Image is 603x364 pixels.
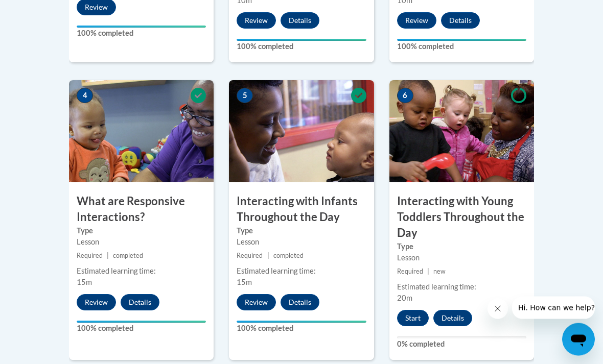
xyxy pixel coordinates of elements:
span: 20m [397,294,412,303]
iframe: Button to launch messaging window [562,323,595,356]
span: completed [113,252,143,260]
span: 5 [237,88,253,104]
button: Details [441,13,480,29]
button: Start [397,310,429,327]
button: Review [237,13,276,29]
span: | [107,252,109,260]
label: Type [397,241,526,253]
span: Required [397,268,423,276]
div: Lesson [397,253,526,264]
label: Type [237,226,366,237]
div: Estimated learning time: [237,266,366,277]
div: Estimated learning time: [397,282,526,293]
label: 0% completed [397,339,526,350]
span: 4 [77,88,93,104]
label: 100% completed [397,41,526,53]
label: 100% completed [77,323,206,334]
label: 100% completed [77,28,206,39]
span: Required [77,252,103,260]
div: Your progress [77,26,206,28]
h3: Interacting with Young Toddlers Throughout the Day [389,194,534,241]
div: Your progress [237,39,366,41]
img: Course Image [229,81,374,183]
label: 100% completed [237,41,366,53]
button: Details [121,295,159,311]
button: Review [237,295,276,311]
div: Your progress [77,321,206,323]
span: | [427,268,429,276]
img: Course Image [69,81,214,183]
div: Lesson [237,237,366,248]
h3: What are Responsive Interactions? [69,194,214,226]
div: Lesson [77,237,206,248]
label: Type [77,226,206,237]
div: Estimated learning time: [77,266,206,277]
label: 100% completed [237,323,366,334]
div: Your progress [397,39,526,41]
button: Details [281,295,319,311]
button: Review [397,13,436,29]
div: Your progress [237,321,366,323]
iframe: Message from company [512,297,595,319]
span: completed [273,252,304,260]
span: 15m [237,278,252,287]
iframe: Close message [488,299,508,319]
button: Review [77,295,116,311]
h3: Interacting with Infants Throughout the Day [229,194,374,226]
button: Details [281,13,319,29]
span: new [433,268,446,276]
span: 6 [397,88,413,104]
span: Required [237,252,263,260]
span: | [267,252,269,260]
img: Course Image [389,81,534,183]
button: Details [433,310,472,327]
span: 15m [77,278,92,287]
